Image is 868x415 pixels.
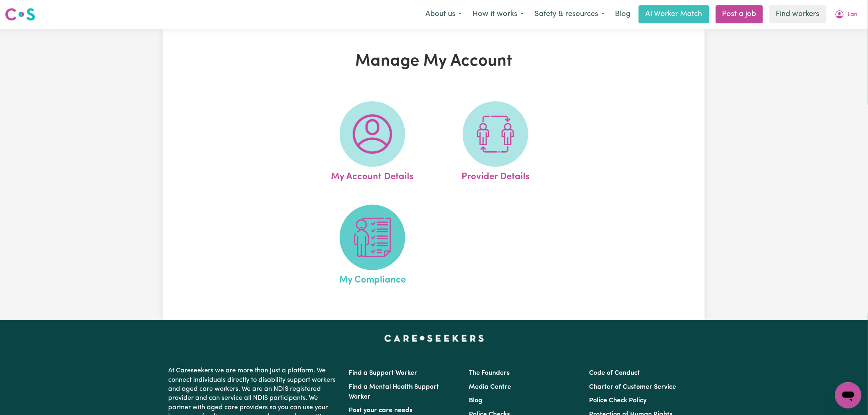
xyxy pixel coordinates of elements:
a: Find workers [770,5,826,23]
a: Post a job [716,5,763,23]
a: Careseekers logo [5,5,35,24]
button: How it works [467,6,529,23]
button: My Account [829,6,863,23]
a: Code of Conduct [589,370,640,376]
a: The Founders [469,370,509,376]
a: Blog [469,397,482,404]
span: Provider Details [461,167,530,184]
span: Lan [848,10,858,19]
h1: Manage My Account [258,52,610,71]
span: My Account Details [331,167,413,184]
a: Careseekers home page [384,335,484,342]
img: Careseekers logo [5,7,35,22]
a: Police Check Policy [589,397,647,404]
a: Provider Details [436,101,555,184]
a: Charter of Customer Service [589,384,676,390]
a: Blog [610,5,635,23]
a: My Compliance [313,205,432,287]
a: My Account Details [313,101,432,184]
button: Safety & resources [529,6,610,23]
iframe: Button to launch messaging window [835,382,861,408]
a: Post your care needs [349,407,412,414]
a: AI Worker Match [639,5,709,23]
a: Find a Support Worker [349,370,417,376]
a: Media Centre [469,384,511,390]
a: Find a Mental Health Support Worker [349,384,439,400]
button: About us [420,6,467,23]
span: My Compliance [339,270,406,287]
